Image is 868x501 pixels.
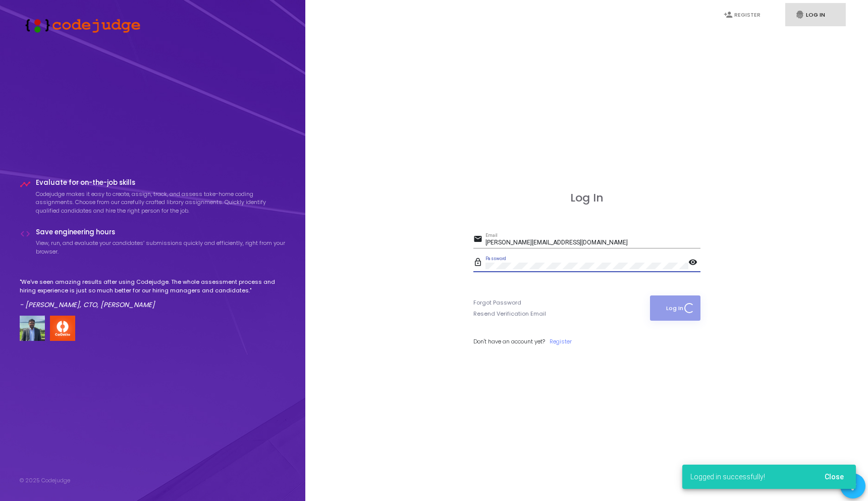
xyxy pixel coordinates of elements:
a: Register [550,337,572,346]
mat-icon: visibility [688,257,700,269]
a: Forgot Password [473,298,521,307]
span: Close [825,473,844,481]
img: user image [20,316,45,341]
p: View, run, and evaluate your candidates’ submissions quickly and efficiently, right from your bro... [36,239,286,256]
span: Logged in successfully! [690,472,765,482]
mat-icon: lock_outline [473,257,485,269]
i: fingerprint [795,10,804,19]
p: Codejudge makes it easy to create, assign, track, and assess take-home coding assignments. Choose... [36,190,286,215]
span: Don't have an account yet? [473,337,545,345]
h3: Log In [473,191,700,205]
a: fingerprintLog In [785,3,846,27]
h4: Evaluate for on-the-job skills [36,179,286,187]
i: timeline [20,179,31,190]
button: Log In [650,295,700,321]
a: person_addRegister [714,3,774,27]
a: Resend Verification Email [473,310,546,318]
i: code [20,228,31,239]
mat-icon: email [473,234,485,246]
img: company-logo [50,316,75,341]
p: "We've seen amazing results after using Codejudge. The whole assessment process and hiring experi... [20,278,286,294]
button: Close [817,468,852,486]
i: person_add [724,10,733,19]
input: Email [485,239,700,246]
h4: Save engineering hours [36,228,286,236]
div: © 2025 Codejudge [20,476,70,485]
em: - [PERSON_NAME], CTO, [PERSON_NAME] [20,300,155,310]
